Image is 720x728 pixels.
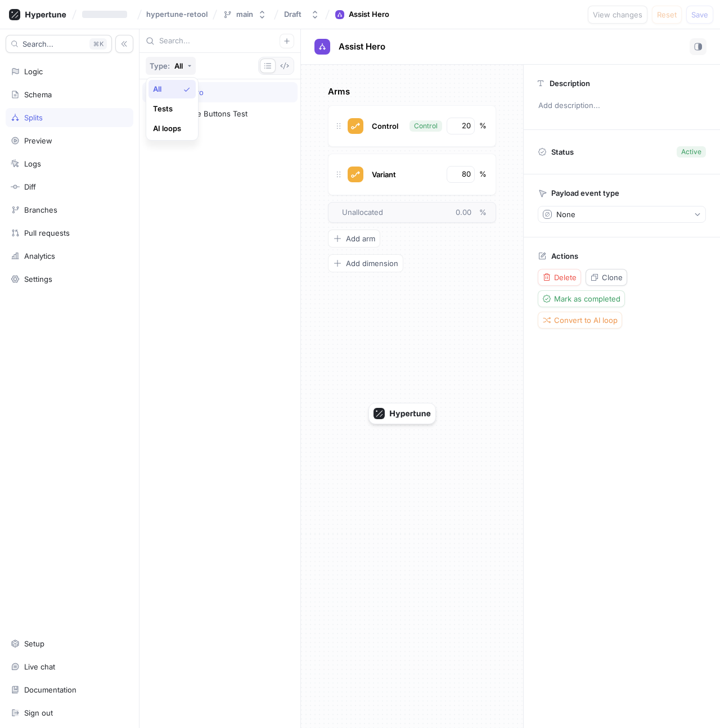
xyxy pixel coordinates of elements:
[556,210,575,219] div: None
[24,639,44,648] div: Setup
[236,10,253,19] div: main
[652,6,682,24] button: Reset
[339,42,385,51] span: Assist Hero
[346,235,375,242] span: Add arm
[551,188,619,197] p: Payload event type
[533,96,710,115] p: Add description...
[284,10,301,19] div: Draft
[24,159,41,168] div: Logs
[24,251,55,260] div: Analytics
[24,662,55,671] div: Live chat
[328,230,380,248] button: Add arm
[153,104,173,114] span: Tests
[538,312,622,329] button: Convert to AI loop
[342,207,383,218] span: Unallocated
[328,254,403,272] button: Add dimension
[554,295,620,302] span: Mark as completed
[24,90,52,99] div: Schema
[551,251,578,260] p: Actions
[24,182,36,191] div: Diff
[538,290,625,307] button: Mark as completed
[153,84,161,94] span: All
[24,708,53,717] div: Sign out
[159,35,280,47] input: Search...
[24,67,43,76] div: Logic
[153,124,181,133] span: AI loops
[686,6,713,24] button: Save
[346,260,398,267] span: Add dimension
[163,109,247,118] div: Homepage Buttons Test
[588,6,647,24] button: View changes
[146,10,208,18] span: hypertune-retool
[593,11,642,18] span: View changes
[414,121,438,131] div: Control
[586,269,627,286] button: Clone
[146,57,196,75] button: Type: All
[554,317,618,323] span: Convert to AI loop
[456,208,479,217] span: 0.00
[150,62,170,70] p: Type:
[280,5,324,24] button: Draft
[372,122,398,131] span: Control
[479,208,487,217] span: %
[24,685,76,694] div: Documentation
[551,144,574,160] p: Status
[328,86,496,98] p: Arms
[24,205,57,214] div: Branches
[174,62,183,70] div: All
[657,11,677,18] span: Reset
[6,35,112,53] button: Search...K
[550,79,590,88] p: Description
[24,275,52,284] div: Settings
[602,274,623,281] span: Clone
[24,113,43,122] div: Splits
[681,147,701,157] div: Active
[538,269,581,286] button: Delete
[24,136,52,145] div: Preview
[479,120,487,132] div: %
[22,41,53,47] span: Search...
[89,38,107,50] div: K
[554,274,577,281] span: Delete
[479,169,487,180] div: %
[538,206,706,223] button: None
[82,11,127,18] span: ‌
[349,9,389,20] div: Assist Hero
[372,170,396,179] span: Variant
[24,228,70,237] div: Pull requests
[78,5,136,24] button: ‌
[691,11,708,18] span: Save
[6,680,133,699] a: Documentation
[218,5,271,24] button: main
